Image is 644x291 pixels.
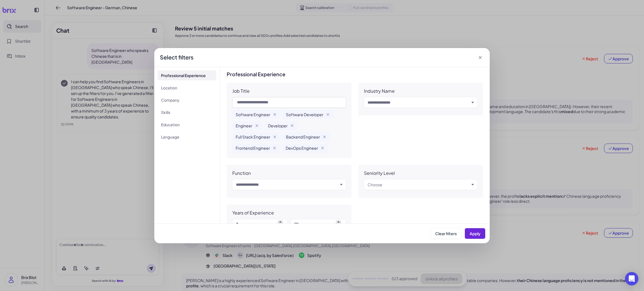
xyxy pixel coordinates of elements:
div: Years of Experience [232,210,274,216]
div: Industry Name [364,88,395,94]
div: Job Title [232,88,250,94]
button: Clear filters [430,228,461,239]
span: Software Developer [286,112,323,117]
span: Engineer [236,123,252,128]
span: DevOps Engineer [286,145,318,151]
span: Clear filters [435,231,457,236]
button: Choose [368,181,470,188]
button: Apply [465,228,485,239]
li: Location [158,83,216,93]
span: Software Engineer [236,112,270,117]
div: Open Intercom Messenger [625,272,638,285]
span: Backend Engineer [286,134,320,140]
div: Seniority Level [364,170,395,176]
div: Choose [368,181,382,188]
li: Professional Experience [158,70,216,80]
div: Function [232,170,251,176]
span: Frontend Engineer [236,145,270,151]
div: Select filters [160,53,193,61]
h3: Professional Experience [227,71,483,77]
span: Full Stack Engineer [236,134,270,140]
span: Apply [470,231,480,236]
li: Company [158,95,216,105]
li: Language [158,132,216,142]
li: Skills [158,107,216,117]
span: Developer [268,123,288,128]
li: Education [158,120,216,130]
